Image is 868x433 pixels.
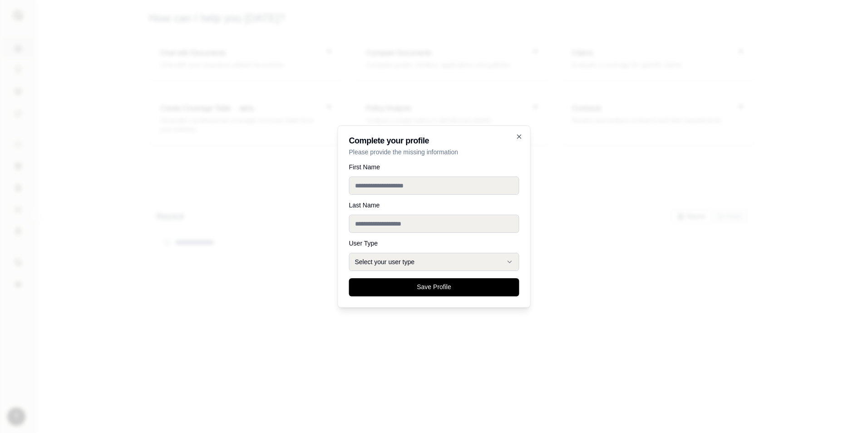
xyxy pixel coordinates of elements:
label: First Name [349,164,519,170]
p: Please provide the missing information [349,148,519,157]
h2: Complete your profile [349,137,519,145]
label: User Type [349,240,519,246]
label: Last Name [349,202,519,208]
button: Save Profile [349,278,519,296]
